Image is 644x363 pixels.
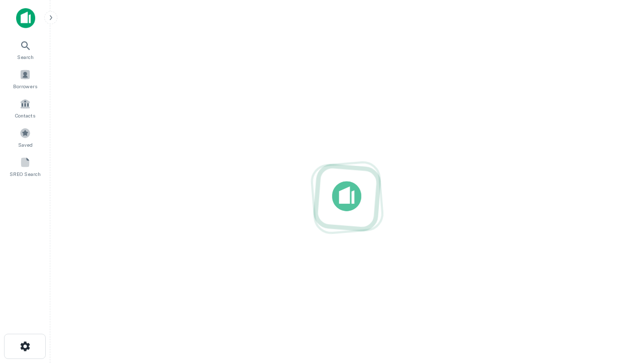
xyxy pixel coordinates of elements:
a: Borrowers [3,65,47,92]
span: Search [17,53,34,61]
span: Contacts [15,111,35,119]
a: Contacts [3,94,47,122]
img: capitalize-icon.png [16,8,35,28]
a: Saved [3,124,47,151]
span: Saved [18,141,33,149]
iframe: Chat Widget [594,250,644,298]
span: SREO Search [10,170,41,178]
span: Borrowers [13,82,37,90]
a: Search [3,36,47,63]
a: SREO Search [3,153,47,180]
